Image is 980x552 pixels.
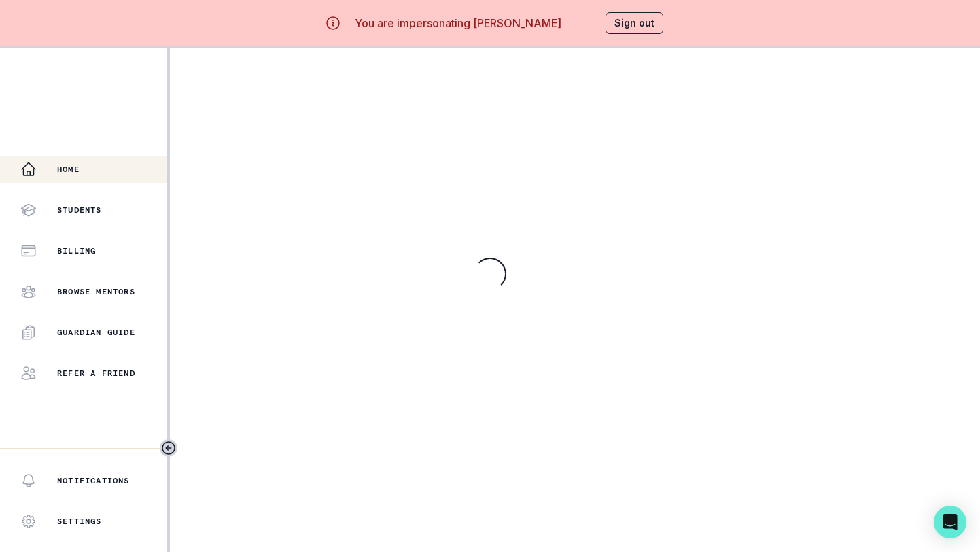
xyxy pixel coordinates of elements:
p: Refer a friend [57,368,135,379]
p: Notifications [57,475,130,486]
button: Sign out [606,12,663,34]
p: You are impersonating [PERSON_NAME] [355,15,561,31]
button: Toggle sidebar [160,439,177,457]
p: Settings [57,516,102,527]
div: Open Intercom Messenger [934,506,966,538]
p: Home [57,164,80,175]
p: Browse Mentors [57,286,135,297]
p: Students [57,205,102,215]
p: Guardian Guide [57,327,135,338]
p: Billing [57,245,96,256]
